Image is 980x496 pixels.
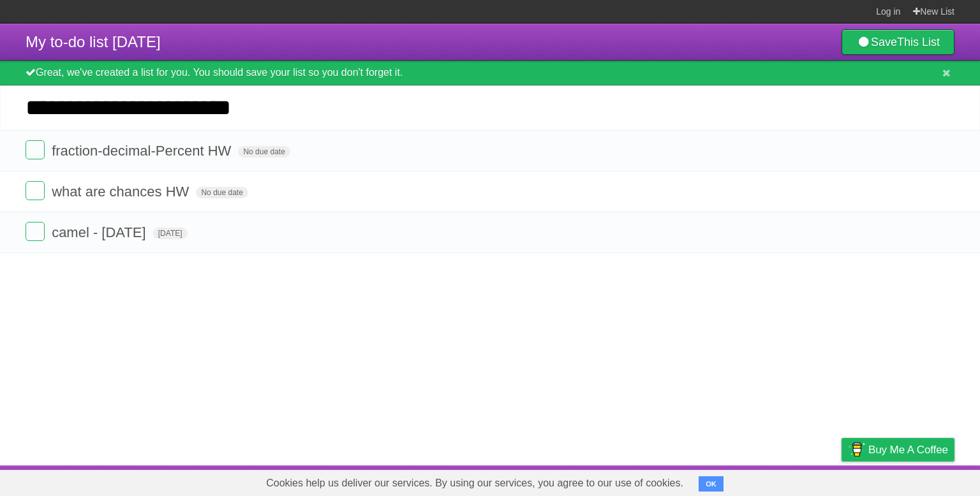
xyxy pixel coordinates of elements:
[842,438,954,462] a: Buy me a coffee
[825,469,858,493] a: Privacy
[699,476,724,492] button: OK
[842,29,954,55] a: SaveThis List
[52,184,192,200] span: what are chances HW
[26,33,161,50] span: My to-do list [DATE]
[26,222,45,241] label: Done
[26,140,45,159] label: Done
[196,187,248,198] span: No due date
[52,143,234,159] span: fraction-decimal-Percent HW
[897,36,940,48] b: This List
[848,439,865,460] img: Buy me a coffee
[253,470,696,496] span: Cookies help us deliver our services. By using our services, you agree to our use of cookies.
[153,228,188,239] span: [DATE]
[672,469,699,493] a: About
[868,439,948,461] span: Buy me a coffee
[26,181,45,200] label: Done
[782,469,810,493] a: Terms
[714,469,766,493] a: Developers
[238,146,290,157] span: No due date
[52,224,149,240] span: camel - [DATE]
[874,469,954,493] a: Suggest a feature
